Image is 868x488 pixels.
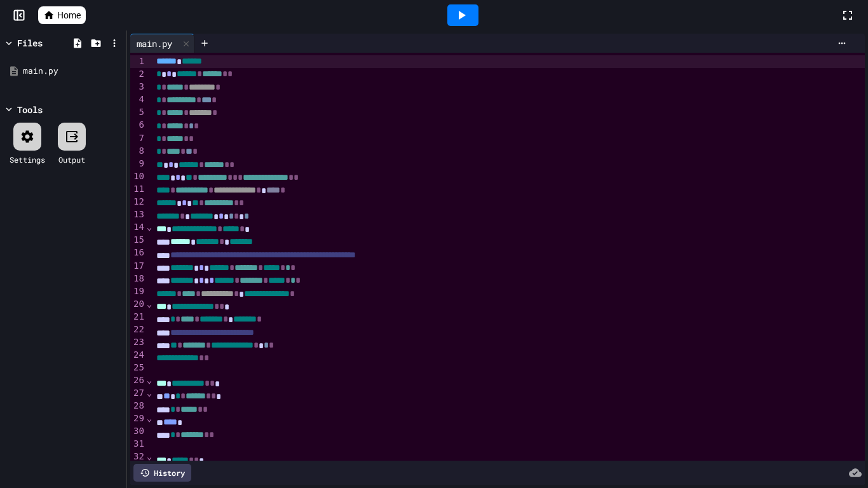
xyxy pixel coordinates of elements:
div: 22 [130,323,146,336]
span: Fold line [146,413,153,423]
div: 10 [130,170,146,183]
div: 18 [130,273,146,285]
span: Home [57,9,81,22]
div: 7 [130,132,146,145]
div: 28 [130,400,146,412]
div: 3 [130,81,146,93]
div: Tools [17,103,43,116]
div: 31 [130,438,146,451]
div: 25 [130,362,146,374]
div: 19 [130,285,146,298]
div: 29 [130,412,146,425]
div: History [133,464,191,482]
div: Files [17,36,43,50]
div: 2 [130,68,146,81]
div: main.py [130,34,194,53]
span: Fold line [146,375,153,385]
span: Fold line [146,451,153,461]
div: 24 [130,349,146,362]
div: 9 [130,158,146,170]
span: Fold line [146,388,153,398]
div: 26 [130,374,146,387]
div: 11 [130,183,146,196]
div: main.py [23,65,122,78]
div: 6 [130,119,146,132]
span: Fold line [146,299,153,309]
span: Fold line [146,222,153,232]
div: 1 [130,55,146,68]
div: 32 [130,451,146,463]
div: 4 [130,93,146,106]
div: main.py [130,37,179,50]
div: 17 [130,260,146,273]
div: 5 [130,106,146,119]
div: 15 [130,234,146,247]
div: 12 [130,196,146,208]
div: 21 [130,311,146,323]
div: 14 [130,221,146,234]
div: Output [58,154,85,165]
div: 20 [130,298,146,311]
div: 30 [130,425,146,438]
div: 16 [130,247,146,259]
div: Settings [10,154,45,165]
div: 13 [130,208,146,221]
div: 27 [130,387,146,400]
div: 8 [130,145,146,158]
a: Home [38,6,86,24]
div: 23 [130,336,146,349]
